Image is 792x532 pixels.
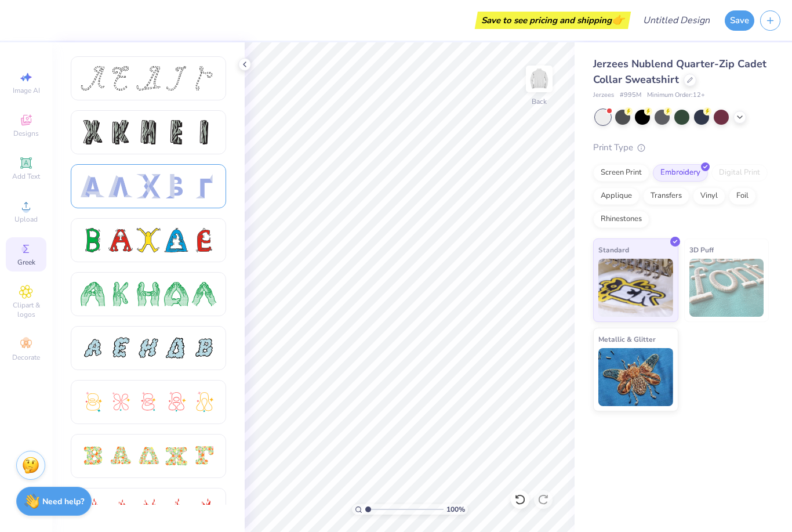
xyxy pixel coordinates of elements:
[42,496,84,507] strong: Need help?
[593,164,649,182] div: Screen Print
[593,211,649,228] div: Rhinestones
[593,187,640,205] div: Applique
[729,187,756,205] div: Foil
[532,96,547,107] div: Back
[634,9,719,32] input: Untitled Design
[620,91,641,100] span: # 995M
[612,13,624,27] span: 👉
[14,215,38,224] span: Upload
[528,67,551,91] img: Back
[689,244,714,256] span: 3D Puff
[598,259,673,317] img: Standard
[6,301,46,319] span: Clipart & logos
[643,187,689,205] div: Transfers
[13,86,40,95] span: Image AI
[17,258,35,267] span: Greek
[653,164,708,182] div: Embroidery
[647,91,705,100] span: Minimum Order: 12 +
[693,187,725,205] div: Vinyl
[598,348,673,406] img: Metallic & Glitter
[725,10,754,31] button: Save
[593,91,614,100] span: Jerzees
[711,164,768,182] div: Digital Print
[446,504,465,515] span: 100 %
[12,172,40,181] span: Add Text
[598,333,656,345] span: Metallic & Glitter
[478,12,628,29] div: Save to see pricing and shipping
[12,353,40,362] span: Decorate
[689,259,764,317] img: 3D Puff
[598,244,629,256] span: Standard
[593,141,769,154] div: Print Type
[13,129,39,138] span: Designs
[593,57,766,86] span: Jerzees Nublend Quarter-Zip Cadet Collar Sweatshirt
